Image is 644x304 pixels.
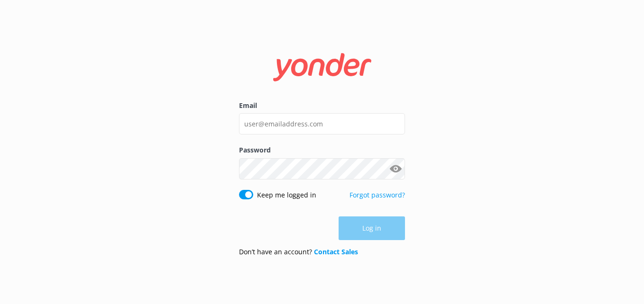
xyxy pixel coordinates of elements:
[314,247,358,256] a: Contact Sales
[239,113,405,134] input: user@emailaddress.com
[239,145,405,155] label: Password
[239,247,358,257] p: Don’t have an account?
[386,159,405,178] button: Show password
[257,190,316,200] label: Keep me logged in
[350,190,405,199] a: Forgot password?
[239,100,405,111] label: Email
